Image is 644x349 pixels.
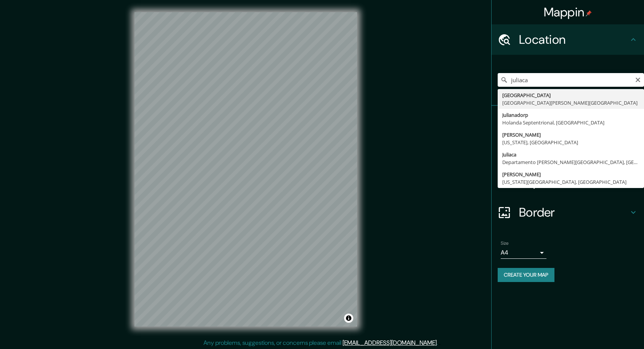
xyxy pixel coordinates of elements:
[502,151,639,158] div: Juliaca
[502,91,639,99] div: [GEOGRAPHIC_DATA]
[492,24,644,55] div: Location
[344,314,353,323] button: Toggle attribution
[502,171,639,178] div: [PERSON_NAME]
[492,167,644,197] div: Layout
[135,12,357,327] canvas: Map
[492,197,644,228] div: Border
[502,178,639,186] div: [US_STATE][GEOGRAPHIC_DATA], [GEOGRAPHIC_DATA]
[438,338,439,347] div: .
[502,139,639,146] div: [US_STATE], [GEOGRAPHIC_DATA]
[502,111,639,119] div: Julianadorp
[498,73,644,87] input: Pick your city or area
[439,338,441,347] div: .
[492,106,644,136] div: Pins
[501,240,509,247] label: Size
[502,119,639,126] div: Holanda Septentrional, [GEOGRAPHIC_DATA]
[492,136,644,167] div: Style
[586,10,592,16] img: pin-icon.png
[544,5,592,20] h4: Mappin
[343,339,437,347] a: [EMAIL_ADDRESS][DOMAIN_NAME]
[635,76,641,83] button: Clear
[203,338,438,347] p: Any problems, suggestions, or concerns please email .
[519,205,629,220] h4: Border
[501,247,546,259] div: A4
[502,158,639,166] div: Departamento [PERSON_NAME][GEOGRAPHIC_DATA], [GEOGRAPHIC_DATA]
[519,32,629,47] h4: Location
[519,174,629,190] h4: Layout
[502,99,639,107] div: [GEOGRAPHIC_DATA][PERSON_NAME][GEOGRAPHIC_DATA]
[498,268,554,282] button: Create your map
[502,131,639,139] div: [PERSON_NAME]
